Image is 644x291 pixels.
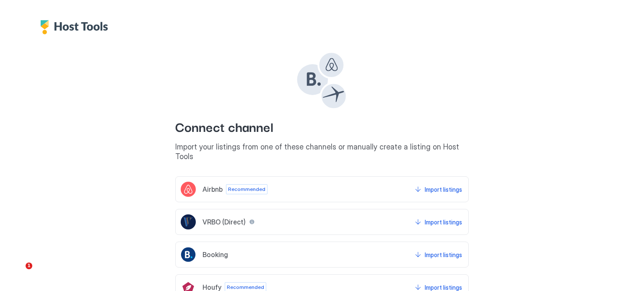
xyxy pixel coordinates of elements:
span: Recommended [228,185,265,193]
span: VRBO (Direct) [203,218,246,226]
span: Connect channel [175,117,469,136]
span: 1 [26,263,32,269]
button: Import listings [413,247,463,262]
button: Import listings [413,214,463,229]
div: Host Tools Logo [40,20,112,34]
iframe: Intercom live chat [8,263,29,283]
div: Import listings [425,250,462,259]
span: Booking [203,250,228,259]
div: Import listings [425,218,462,227]
button: Import listings [413,182,463,197]
span: Recommended [227,283,264,291]
div: Import listings [425,185,462,194]
span: Import your listings from one of these channels or manually create a listing on Host Tools [175,142,469,161]
span: Airbnb [203,185,223,193]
